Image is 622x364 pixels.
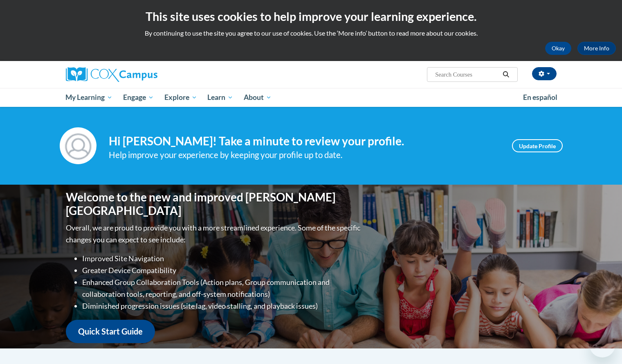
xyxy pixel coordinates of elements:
[532,67,557,80] button: Account Settings
[207,93,233,102] span: Learn
[66,67,157,82] img: Cox Campus
[65,93,112,102] span: My Learning
[6,29,616,38] p: By continuing to use the site you agree to our use of cookies. Use the ‘More info’ button to read...
[202,88,238,107] a: Learn
[589,331,615,357] iframe: Button to launch messaging window
[82,265,362,276] li: Greater Device Compatibility
[66,222,362,246] p: Overall, we are proud to provide you with a more streamlined experience. Some of the specific cha...
[523,93,557,102] span: En español
[118,88,159,107] a: Engage
[434,70,500,79] input: Search Courses
[82,276,362,300] li: Enhanced Group Collaboration Tools (Action plans, Group communication and collaboration tools, re...
[244,93,272,102] span: About
[518,89,563,106] a: En español
[123,93,154,102] span: Engage
[6,8,616,25] h2: This site uses cookies to help improve your learning experience.
[61,88,118,107] a: My Learning
[159,88,202,107] a: Explore
[109,134,500,148] h4: Hi [PERSON_NAME]! Take a minute to review your profile.
[164,93,197,102] span: Explore
[66,320,155,343] a: Quick Start Guide
[109,148,500,162] div: Help improve your experience by keeping your profile up to date.
[577,42,616,55] a: More Info
[60,127,97,164] img: Profile Image
[66,67,221,82] a: Cox Campus
[66,190,362,218] h1: Welcome to the new and improved [PERSON_NAME][GEOGRAPHIC_DATA]
[545,42,571,55] button: Okay
[238,88,277,107] a: About
[82,300,362,312] li: Diminished progression issues (site lag, video stalling, and playback issues)
[512,139,563,152] a: Update Profile
[500,70,512,79] button: Search
[54,88,569,107] div: Main menu
[82,253,362,265] li: Improved Site Navigation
